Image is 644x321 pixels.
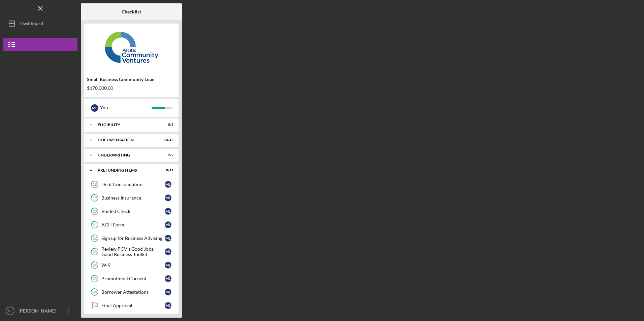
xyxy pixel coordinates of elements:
a: 20Voided CheckML [88,205,175,218]
a: 24W-9ML [88,258,175,272]
text: ML [8,309,12,313]
div: M L [91,104,98,112]
div: 0 / 11 [161,168,173,172]
tspan: 23 [93,250,97,254]
div: M L [165,275,171,282]
div: Borrower Attestations [101,289,165,295]
div: Voided Check [101,209,165,214]
a: 18Debt ConsolidationML [88,178,175,191]
div: W-9 [101,262,165,268]
tspan: 21 [93,223,97,227]
div: Final Approval [101,303,165,308]
div: M L [165,289,171,295]
div: $170,000.00 [87,85,176,91]
div: Documentation [98,138,157,142]
div: M L [165,248,171,255]
div: M L [165,194,171,201]
div: Prefunding Items [98,168,157,172]
div: Underwriting [98,153,157,157]
tspan: 20 [93,209,97,214]
div: Sign up for Business Advising [101,236,165,241]
a: 25Promotional ConsentML [88,272,175,285]
div: M L [165,221,171,228]
button: Dashboard [3,17,77,30]
div: M L [165,302,171,309]
tspan: 25 [93,277,97,281]
tspan: 24 [93,263,97,267]
div: Small Business Community Loan [87,77,176,82]
a: 26Borrower AttestationsML [88,285,175,299]
tspan: 26 [93,290,97,294]
a: 19Business InsuranceML [88,191,175,205]
div: Dashboard [20,17,43,32]
div: Review PCV's Good Jobs, Good Business Toolkit [101,246,165,257]
button: ML[PERSON_NAME] [3,304,77,318]
div: M L [165,235,171,242]
div: 13 / 13 [161,138,173,142]
tspan: 19 [93,196,97,200]
img: Product logo [84,27,179,67]
div: 2 / 2 [161,153,173,157]
div: 5 / 5 [161,123,173,127]
div: [PERSON_NAME] [17,304,61,319]
div: Promotional Consent [101,276,165,281]
a: Final ApprovalML [88,299,175,312]
div: M L [165,262,171,269]
a: 22Sign up for Business AdvisingML [88,231,175,245]
div: Business Insurance [101,195,165,201]
a: 21ACH FormML [88,218,175,231]
div: M L [165,208,171,215]
div: Debt Consolidation [101,182,165,187]
div: M L [165,181,171,188]
div: Eligibility [98,123,157,127]
div: You [100,102,152,113]
div: ACH Form [101,222,165,227]
b: Checklist [122,9,141,14]
tspan: 22 [93,236,97,241]
tspan: 18 [93,182,97,187]
a: 23Review PCV's Good Jobs, Good Business ToolkitML [88,245,175,258]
